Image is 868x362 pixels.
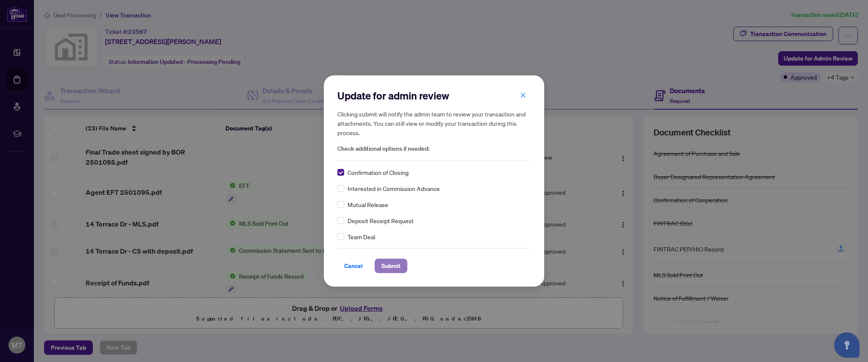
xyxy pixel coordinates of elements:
[348,232,375,241] span: Team Deal
[348,200,388,209] span: Mutual Release
[337,259,370,273] button: Cancel
[834,332,860,358] button: Open asap
[337,144,531,154] span: Check additional options if needed:
[381,259,401,273] span: Submit
[375,259,407,273] button: Submit
[344,259,363,273] span: Cancel
[348,216,414,225] span: Deposit Receipt Request
[337,89,531,102] h2: Update for admin review
[348,168,409,177] span: Confirmation of Closing
[348,184,440,193] span: Interested in Commission Advance
[520,92,526,98] span: close
[337,109,531,137] h5: Clicking submit will notify the admin team to review your transaction and attachments. You can st...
